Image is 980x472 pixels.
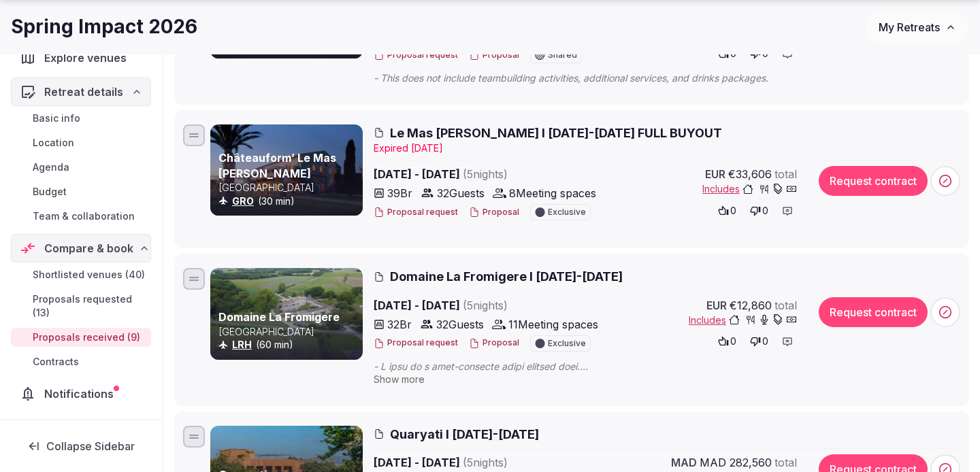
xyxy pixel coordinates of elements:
span: total [774,454,797,471]
span: 32 Br [387,316,412,333]
a: Budget [11,182,151,201]
span: [DATE] - [DATE] [374,454,613,471]
span: total [774,166,797,182]
span: My Retreats [879,20,940,34]
a: Agenda [11,158,151,177]
div: Expire d [DATE] [374,141,960,155]
button: Proposal [469,337,519,349]
span: Team & collaboration [33,209,135,223]
button: 0 [714,332,740,351]
a: GRO [232,195,254,207]
a: Team & collaboration [11,207,151,226]
span: Location [33,136,74,150]
span: Notifications [44,386,119,402]
span: 32 Guests [437,185,485,201]
span: [DATE] - [DATE] [374,166,613,182]
span: 0 [762,204,768,218]
span: 0 [762,335,768,348]
span: 39 Br [387,185,412,201]
span: Exclusive [548,208,586,216]
span: Collapse Sidebar [46,439,135,453]
a: LRH [232,339,252,350]
button: 0 [746,201,772,220]
span: EUR [706,297,727,314]
button: Includes [689,314,797,327]
span: - This does not include teambuilding activities, additional services, and drinks packages. [374,71,796,85]
button: Proposal request [374,337,458,349]
span: ( 5 night s ) [463,456,508,469]
span: total [774,297,797,314]
span: Domaine La Fromigere I [DATE]-[DATE] [390,268,623,285]
span: EUR [705,166,725,182]
span: ( 5 night s ) [463,299,508,312]
a: Châteauform’ Le Mas [PERSON_NAME] [218,151,336,180]
button: LRH [232,338,252,352]
span: Budget [33,185,67,199]
button: Includes [702,182,797,196]
span: €12,860 [730,297,772,314]
span: Explore venues [44,50,132,66]
button: 0 [714,201,740,220]
span: MAD [671,454,697,471]
button: Proposal [469,207,519,218]
p: [GEOGRAPHIC_DATA] [218,325,360,339]
p: [GEOGRAPHIC_DATA] [218,181,360,195]
h1: Spring Impact 2026 [11,14,197,40]
button: Proposal request [374,50,458,61]
div: (30 min) [218,195,360,208]
a: Basic info [11,109,151,128]
span: 0 [730,204,736,218]
a: Proposals requested (13) [11,290,151,322]
a: Explore venues [11,44,151,72]
span: 11 Meeting spaces [508,316,598,333]
button: My Retreats [866,10,969,44]
span: Compare & book [44,240,133,256]
span: - L ipsu do s amet-consecte adipi elitsed doei. - Temporincidid ut laboreetd ma aliqua enima, min... [374,360,960,373]
span: ( 5 night s ) [463,167,508,181]
button: Request contract [819,297,928,327]
span: [DATE] - [DATE] [374,297,613,314]
button: Proposal [469,50,519,61]
button: GRO [232,195,254,208]
span: Shared [548,51,577,59]
a: Notifications [11,380,151,408]
span: Retreat details [44,84,123,100]
span: €33,606 [728,166,772,182]
span: MAD 282,560 [700,454,772,471]
button: 0 [746,332,772,351]
span: 32 Guests [436,316,484,333]
button: Proposal request [374,207,458,218]
span: 8 Meeting spaces [509,185,596,201]
span: Proposals requested (13) [33,292,146,320]
span: Exclusive [548,339,586,348]
a: Proposals received (9) [11,328,151,347]
button: Collapse Sidebar [11,431,151,461]
span: Shortlisted venues (40) [33,268,145,282]
span: Quaryati I [DATE]-[DATE] [390,426,539,443]
a: Contracts [11,352,151,371]
span: 0 [730,335,736,348]
span: Show more [374,373,425,385]
span: Agenda [33,161,69,174]
button: Request contract [819,166,928,196]
a: Shortlisted venues (40) [11,265,151,284]
span: Contracts [33,355,79,369]
a: Domaine La Fromigere [218,310,340,324]
span: Proposals received (9) [33,331,140,344]
div: (60 min) [218,338,360,352]
a: Location [11,133,151,152]
span: Basic info [33,112,80,125]
span: Le Mas [PERSON_NAME] I [DATE]-[DATE] FULL BUYOUT [390,124,722,141]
